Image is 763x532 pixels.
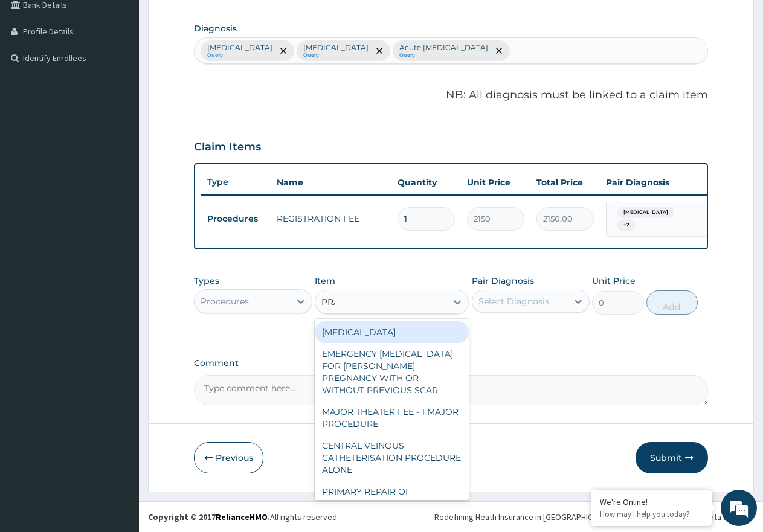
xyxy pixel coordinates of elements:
[592,275,636,287] label: Unit Price
[315,321,469,343] div: [MEDICAL_DATA]
[194,88,708,103] p: NB: All diagnosis must be linked to a claim item
[201,295,249,307] div: Procedures
[461,170,530,194] th: Unit Price
[216,511,268,522] a: RelianceHMO
[6,330,230,372] textarea: Type your message and hit 'Enter'
[478,295,549,307] div: Select Diagnosis
[201,171,271,193] th: Type
[636,442,708,473] button: Submit
[617,207,674,219] span: [MEDICAL_DATA]
[315,275,335,287] label: Item
[315,435,469,481] div: CENTRAL VEINOUS CATHETERISATION PROCEDURE ALONE
[315,343,469,401] div: EMERGENCY [MEDICAL_DATA] FOR [PERSON_NAME] PREGNANCY WITH OR WITHOUT PREVIOUS SCAR
[194,358,708,368] label: Comment
[399,53,488,59] small: Query
[207,43,272,53] p: [MEDICAL_DATA]
[70,152,167,274] span: We're online!
[198,6,227,35] div: Minimize live chat window
[494,45,504,56] span: remove selection option
[646,290,698,315] button: Add
[391,170,461,194] th: Quantity
[303,43,369,53] p: [MEDICAL_DATA]
[194,276,219,286] label: Types
[434,511,754,523] div: Redefining Heath Insurance in [GEOGRAPHIC_DATA] using Telemedicine and Data Science!
[148,511,270,522] strong: Copyright © 2017 .
[194,22,237,34] label: Diagnosis
[63,68,203,83] div: Chat with us now
[201,208,271,230] td: Procedures
[303,53,369,59] small: Query
[271,170,391,194] th: Name
[374,45,385,56] span: remove selection option
[207,53,272,59] small: Query
[139,501,763,532] footer: All rights reserved.
[315,481,469,514] div: PRIMARY REPAIR OF [MEDICAL_DATA] BILATERAL
[530,170,600,194] th: Total Price
[600,496,703,507] div: We're Online!
[194,141,261,154] h3: Claim Items
[194,442,263,473] button: Previous
[617,219,636,231] span: + 2
[399,43,488,53] p: Acute [MEDICAL_DATA]
[600,170,733,194] th: Pair Diagnosis
[472,275,534,287] label: Pair Diagnosis
[278,45,289,56] span: remove selection option
[600,509,703,519] p: How may I help you today?
[22,60,49,91] img: d_794563401_company_1708531726252_794563401
[271,207,391,231] td: REGISTRATION FEE
[315,401,469,435] div: MAJOR THEATER FEE - 1 MAJOR PROCEDURE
